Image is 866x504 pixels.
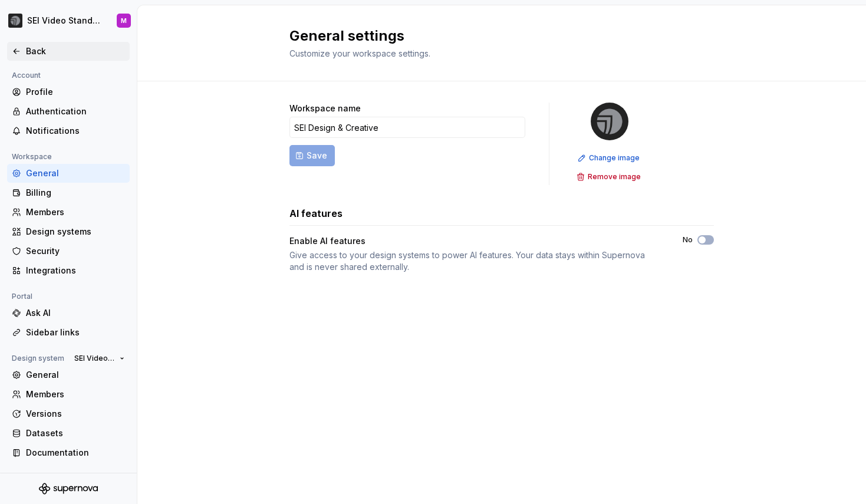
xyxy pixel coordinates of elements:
svg: Supernova Logo [39,483,98,495]
div: Datasets [26,427,125,439]
img: 3ce36157-9fde-47d2-9eb8-fa8ebb961d3d.png [591,103,628,140]
div: Members [26,206,125,218]
span: Customize your workspace settings. [289,48,430,58]
img: 3ce36157-9fde-47d2-9eb8-fa8ebb961d3d.png [8,14,22,28]
div: Design systems [26,226,125,238]
a: Integrations [7,261,130,280]
a: Security [7,242,130,261]
a: Members [7,203,130,222]
a: Notifications [7,121,130,140]
span: Remove image [588,172,641,182]
button: SEI Video StandardsM [2,8,134,34]
div: M [121,16,127,25]
a: Back [7,42,130,61]
a: Design systems [7,222,130,241]
div: SEI Video Standards [27,15,103,27]
button: Remove image [573,169,646,185]
div: General [26,167,125,179]
div: Versions [26,408,125,420]
a: Ask AI [7,304,130,322]
div: Design system [7,351,69,365]
a: Billing [7,183,130,202]
a: Versions [7,404,130,423]
div: Members [26,388,125,400]
a: General [7,365,130,384]
div: Security [26,245,125,257]
label: Workspace name [289,103,361,114]
div: Ask AI [26,307,125,319]
span: Change image [589,153,640,163]
span: SEI Video Standards [74,354,115,363]
div: Documentation [26,447,125,459]
div: Notifications [26,125,125,137]
div: Back [26,45,125,57]
a: Members [7,385,130,404]
a: Profile [7,83,130,101]
div: Profile [26,86,125,98]
div: Authentication [26,106,125,117]
a: Sidebar links [7,323,130,342]
div: Sidebar links [26,327,125,338]
div: General [26,369,125,381]
a: Authentication [7,102,130,121]
div: Give access to your design systems to power AI features. Your data stays within Supernova and is ... [289,249,661,273]
h2: General settings [289,27,700,45]
div: Portal [7,289,37,304]
a: Datasets [7,424,130,443]
div: Integrations [26,265,125,276]
label: No [683,235,693,245]
a: Documentation [7,443,130,462]
h3: AI features [289,206,343,220]
button: Change image [574,150,645,166]
div: Workspace [7,150,57,164]
div: Account [7,68,45,83]
a: General [7,164,130,183]
div: Enable AI features [289,235,661,247]
div: Billing [26,187,125,199]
